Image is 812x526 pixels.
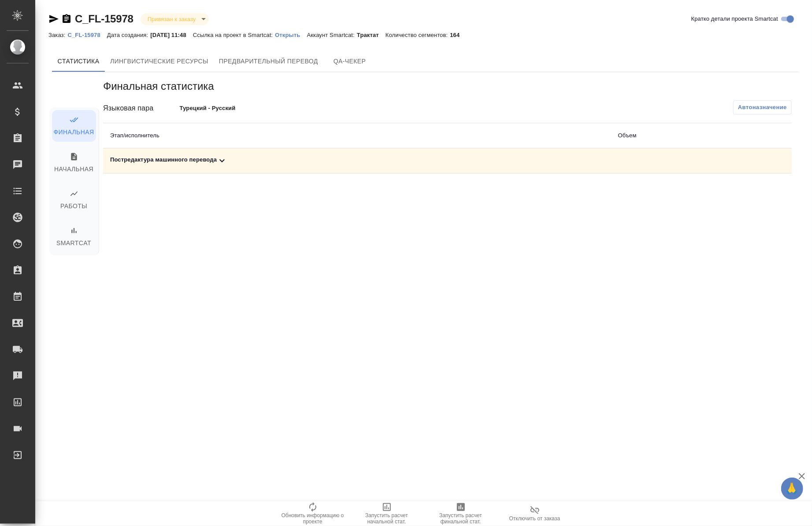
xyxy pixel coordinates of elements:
[329,56,371,67] span: QA-чекер
[691,15,778,23] span: Кратко детали проекта Smartcat
[781,478,803,500] button: 🙏
[141,13,209,25] div: Привязан к заказу
[48,32,67,38] p: Заказ:
[275,31,307,38] a: Открыть
[110,155,604,166] div: Toggle Row Expanded
[193,32,275,38] p: Ссылка на проект в Smartcat:
[150,32,193,38] p: [DATE] 11:48
[450,32,466,38] p: 164
[386,32,450,38] p: Количество сегментов:
[75,13,133,25] a: C_FL-15978
[61,14,72,24] button: Скопировать ссылку
[145,15,198,23] button: Привязан к заказу
[103,79,792,93] h5: Финальная статистика
[350,501,424,526] button: Запустить расчет начальной стат.
[57,115,91,138] span: Финальная
[275,32,307,38] p: Открыть
[498,501,572,526] button: Отключить от заказа
[307,32,357,38] p: Аккаунт Smartcat:
[509,515,560,522] span: Отключить от заказа
[67,32,107,38] p: C_FL-15978
[738,103,787,112] span: Автоназначение
[429,512,493,525] span: Запустить расчет финальной стат.
[424,501,498,526] button: Запустить расчет финальной стат.
[733,100,792,114] button: Автоназначение
[103,103,180,114] div: Языковая пара
[57,152,91,175] span: Начальная
[67,31,107,38] a: C_FL-15978
[180,104,333,113] p: Турецкий - Русский
[355,512,419,525] span: Запустить расчет начальной стат.
[281,512,345,525] span: Обновить информацию о проекте
[103,123,611,148] th: Этап/исполнитель
[611,123,738,148] th: Объем
[57,226,91,249] span: Smartcat
[276,501,350,526] button: Обновить информацию о проекте
[357,32,386,38] p: Трактат
[107,32,150,38] p: Дата создания:
[57,189,91,212] span: Работы
[219,56,318,67] span: Предварительный перевод
[785,479,800,498] span: 🙏
[110,56,208,67] span: Лингвистические ресурсы
[57,56,100,67] span: Cтатистика
[48,14,59,24] button: Скопировать ссылку для ЯМессенджера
